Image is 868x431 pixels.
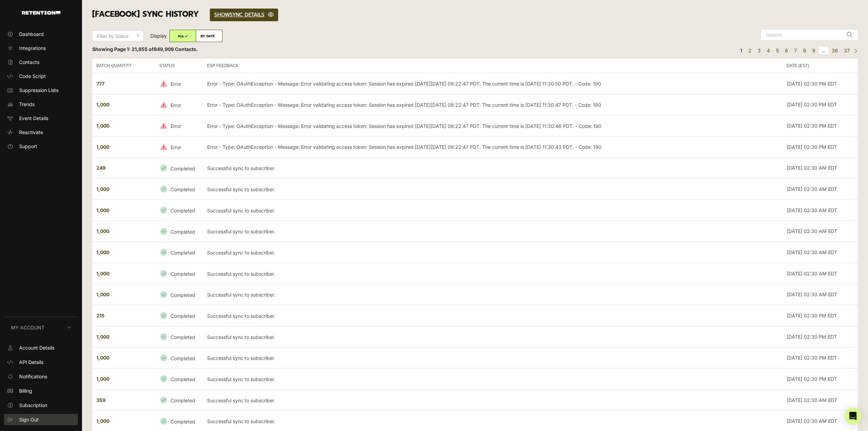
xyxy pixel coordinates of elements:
small: Completed [171,186,195,192]
strong: 1,000 [96,123,109,129]
small: Completed [171,208,195,213]
p: Successful sync to subscriber. [207,187,275,193]
strong: 1,000 [96,271,109,276]
small: Completed [171,271,195,277]
a: Page 2 [746,47,754,54]
a: Page 36 [829,47,840,54]
td: [DATE] 02:30 PM EDT [783,368,858,390]
span: Contacts [19,58,39,66]
span: Account Details [19,344,54,351]
a: Page 4 [764,47,772,54]
a: Page 6 [783,47,790,54]
td: [DATE] 02:30 AM EDT [783,179,858,200]
span: Reactivate [19,129,43,136]
span: Support [19,143,37,150]
a: Billing [4,385,78,396]
p: Successful sync to subscriber. [207,292,275,298]
span: Dashboard [19,30,44,38]
td: [DATE] 02:30 PM EDT [783,73,858,94]
small: Error [171,81,181,87]
p: Successful sync to subscriber. [207,313,275,319]
td: [DATE] 02:30 AM EDT [783,389,858,410]
p: Successful sync to subscriber. [207,166,275,171]
strong: 1,000 [96,418,109,424]
th: BATCH QUANTITY [92,58,155,73]
strong: 1,000 [96,144,109,150]
span: API Details [19,358,43,366]
span: My Account [11,324,44,331]
span: Trends [19,101,35,108]
td: [DATE] 02:30 AM EDT [783,221,858,242]
p: Successful sync to subscriber. [207,229,275,235]
input: Search [761,30,843,40]
a: Page 5 [774,47,781,54]
p: Successful sync to subscriber. [207,355,275,361]
a: Event Details [4,113,78,124]
small: Completed [171,313,195,319]
strong: 1,000 [96,355,109,361]
span: Code Script [19,73,46,80]
button: My Account [4,317,78,338]
small: Completed [171,292,195,298]
a: Integrations [4,42,78,54]
a: Trends [4,99,78,110]
a: SHOWSYNC DETAILS [210,9,278,21]
small: Error [171,144,181,150]
strong: 1,000 [96,334,109,340]
p: Successful sync to subscriber. [207,208,275,214]
strong: 1,000 [96,228,109,234]
strong: 249 [96,165,106,171]
small: Completed [171,355,195,361]
p: Successful sync to subscriber. [207,250,275,256]
td: [DATE] 02:30 PM EDT [783,94,858,115]
span: Billing [19,387,32,394]
span: Event Details [19,115,48,122]
td: [DATE] 02:30 AM EDT [783,263,858,284]
em: Page 1 [738,47,745,54]
small: Completed [171,418,195,424]
strong: 1,000 [96,207,109,213]
p: Error - Type: OAuthException - Message: Error validating access token: Session has expired [DATE]... [207,144,601,150]
a: Reactivate [4,127,78,138]
td: [DATE] 02:30 AM EDT [783,157,858,179]
strong: 1,000 [96,249,109,255]
a: Notifications [4,371,78,382]
td: [DATE] 02:30 AM EDT [783,199,858,221]
a: Page 9 [810,47,818,54]
small: Completed [171,376,195,382]
label: BY DATE [196,30,222,42]
strong: 1,000 [96,376,109,382]
th: DATE (EST) [783,58,858,73]
span: Display [150,33,167,39]
td: [DATE] 02:30 PM EDT [783,136,858,157]
strong: 1,000 [96,291,109,297]
a: Page 37 [842,47,852,54]
small: Error [171,123,181,129]
span: [Facebook] SYNC HISTORY [92,8,199,20]
span: 849,909 Contacts. [154,46,198,52]
span: Filter by Status [97,34,128,39]
span: Suppression Lists [19,87,58,94]
a: Code Script [4,70,78,82]
a: Contacts [4,56,78,68]
a: Page 8 [801,47,809,54]
td: [DATE] 02:30 PM EDT [783,326,858,347]
strong: 359 [96,397,106,403]
p: Error - Type: OAuthException - Message: Error validating access token: Session has expired [DATE]... [207,81,601,87]
span: Sign Out [19,416,39,423]
span: Integrations [19,44,46,52]
small: Completed [171,397,195,403]
img: Retention.com [22,11,60,15]
a: Account Details [4,342,78,353]
small: Completed [171,165,195,171]
small: Completed [171,334,195,340]
a: Page 3 [755,47,763,54]
strong: 1,000 [96,102,109,107]
p: Successful sync to subscriber. [207,398,275,404]
a: API Details [4,356,78,368]
span: SHOW [214,11,230,18]
p: Successful sync to subscriber. [207,419,275,425]
td: [DATE] 02:30 PM EDT [783,347,858,368]
strong: 215 [96,313,105,318]
label: ALL [169,30,196,42]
